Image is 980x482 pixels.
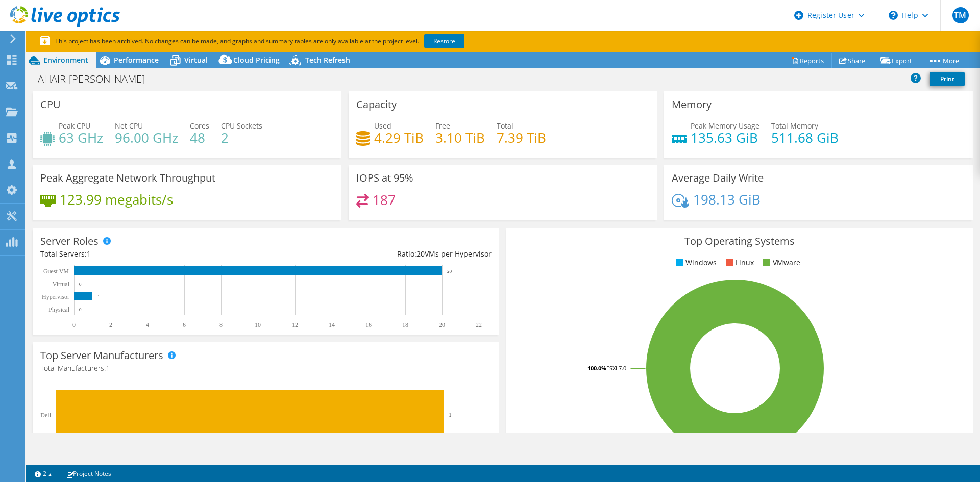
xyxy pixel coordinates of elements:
[87,249,91,259] span: 1
[771,132,839,143] h4: 511.68 GiB
[266,248,492,260] div: Ratio: VMs per Hypervisor
[435,121,450,131] span: Free
[79,282,82,287] text: 0
[40,350,163,361] h3: Top Server Manufacturers
[930,72,965,86] a: Print
[48,306,69,313] text: Physical
[233,55,280,65] span: Cloud Pricing
[606,364,626,372] tspan: ESXi 7.0
[435,132,485,143] h4: 3.10 TiB
[60,194,173,205] h4: 123.99 megabits/s
[221,132,262,143] h4: 2
[920,53,967,68] a: More
[672,99,712,110] h3: Memory
[587,364,606,372] tspan: 100.0%
[374,132,424,143] h4: 4.29 TiB
[365,321,372,328] text: 16
[190,132,209,143] h4: 48
[889,11,898,20] svg: \n
[691,132,759,143] h4: 135.63 GiB
[693,194,761,205] h4: 198.13 GiB
[97,294,100,299] text: 1
[356,172,413,184] h3: IOPS at 95%
[184,55,208,65] span: Virtual
[305,55,350,65] span: Tech Refresh
[109,321,112,328] text: 2
[53,281,70,288] text: Virtual
[183,321,186,328] text: 6
[497,121,513,131] span: Total
[329,321,335,328] text: 14
[402,321,408,328] text: 18
[292,321,298,328] text: 12
[952,7,969,23] span: TM
[373,194,396,206] h4: 187
[761,257,800,268] li: VMware
[424,34,464,48] a: Restore
[476,321,482,328] text: 22
[79,307,82,312] text: 0
[672,172,764,184] h3: Average Daily Write
[72,321,76,328] text: 0
[59,467,118,480] a: Project Notes
[40,172,215,184] h3: Peak Aggregate Network Throughput
[40,363,492,374] h4: Total Manufacturers:
[783,53,832,68] a: Reports
[40,99,61,110] h3: CPU
[221,121,262,131] span: CPU Sockets
[497,132,546,143] h4: 7.39 TiB
[190,121,209,131] span: Cores
[873,53,920,68] a: Export
[40,412,51,419] text: Dell
[691,121,759,131] span: Peak Memory Usage
[43,268,69,275] text: Guest VM
[771,121,818,131] span: Total Memory
[416,249,425,259] span: 20
[219,321,223,328] text: 8
[40,36,540,47] p: This project has been archived. No changes can be made, and graphs and summary tables are only av...
[723,257,754,268] li: Linux
[255,321,261,328] text: 10
[449,412,452,418] text: 1
[831,53,873,68] a: Share
[28,467,59,480] a: 2
[59,132,103,143] h4: 63 GHz
[33,73,161,85] h1: AHAIR-[PERSON_NAME]
[374,121,391,131] span: Used
[59,121,90,131] span: Peak CPU
[115,121,143,131] span: Net CPU
[439,321,445,328] text: 20
[106,363,110,373] span: 1
[447,269,452,274] text: 20
[673,257,717,268] li: Windows
[146,321,149,328] text: 4
[114,55,159,65] span: Performance
[43,55,88,65] span: Environment
[115,132,178,143] h4: 96.00 GHz
[40,248,266,260] div: Total Servers:
[514,236,965,247] h3: Top Operating Systems
[40,236,99,247] h3: Server Roles
[356,99,397,110] h3: Capacity
[42,293,69,300] text: Hypervisor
